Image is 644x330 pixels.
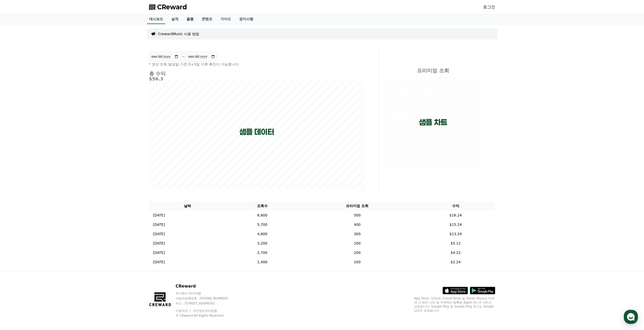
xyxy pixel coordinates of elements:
[235,14,257,24] a: 공지사항
[167,14,182,24] a: 실적
[176,296,237,300] p: 사업자등록번호 : [PHONE_NUMBER]
[153,259,165,265] p: [DATE]
[193,309,217,313] a: 개인정보처리방침
[226,229,298,239] td: 4,600
[158,31,199,36] a: CrewardMusic 사용 방법
[416,239,495,248] td: $5.12
[149,201,226,211] th: 날짜
[182,54,185,60] p: ~
[46,168,52,172] span: 대화
[153,213,165,218] p: [DATE]
[153,241,165,246] p: [DATE]
[298,229,416,239] td: 300
[16,168,19,172] span: 홈
[153,250,165,255] p: [DATE]
[176,283,237,289] p: CReward
[226,220,298,229] td: 5,700
[33,160,65,173] a: 대화
[78,168,84,172] span: 설정
[416,211,495,220] td: $16.24
[153,231,165,237] p: [DATE]
[176,291,237,295] p: 주식회사 와이피랩
[176,314,237,318] p: © CReward All Rights Reserved.
[298,201,416,211] th: 프리미엄 조회
[416,201,495,211] th: 수익
[149,76,365,81] h5: $56.3
[176,301,237,305] p: 주소 : [STREET_ADDRESS]
[226,201,298,211] th: 조회수
[416,229,495,239] td: $13.24
[298,257,416,267] td: 100
[298,211,416,220] td: 500
[157,3,187,11] span: CReward
[198,14,216,24] a: 콘텐츠
[226,211,298,220] td: 6,600
[298,248,416,257] td: 200
[226,239,298,248] td: 3,200
[226,257,298,267] td: 1,400
[65,160,97,173] a: 설정
[149,62,365,67] p: * 영상 조회 발생일 기준 D+3일 이후 확인이 가능합니다.
[416,257,495,267] td: $2.24
[298,239,416,248] td: 200
[416,248,495,257] td: $4.22
[414,296,495,313] p: App Store, iCloud, iCloud Drive 및 iTunes Store는 미국과 그 밖의 나라 및 지역에서 등록된 Apple Inc.의 서비스 상표입니다. Goo...
[153,222,165,227] p: [DATE]
[2,160,33,173] a: 홈
[419,118,447,127] p: 샘플 차트
[147,14,165,24] a: 대시보드
[416,220,495,229] td: $15.24
[149,71,365,76] h4: 총 수익
[182,14,198,24] a: 음원
[383,68,483,73] h4: 프리미엄 조회
[176,309,192,313] a: 이용약관
[239,127,274,137] p: 샘플 데이터
[226,248,298,257] td: 2,700
[298,220,416,229] td: 400
[149,3,187,11] a: CReward
[216,14,235,24] a: 가이드
[483,4,495,10] a: 로그인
